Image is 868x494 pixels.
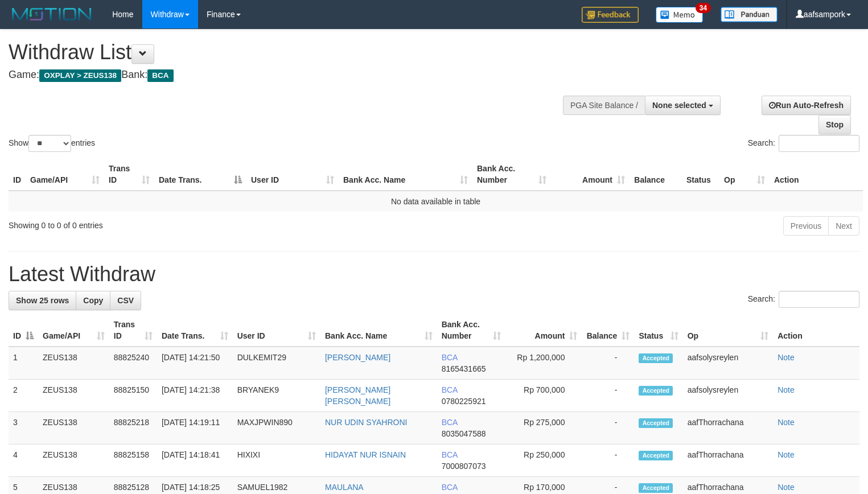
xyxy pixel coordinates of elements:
[109,444,157,477] td: 88825158
[233,380,320,412] td: BRYANEK9
[773,314,859,347] th: Action
[233,444,320,477] td: HIXIXI
[551,158,630,191] th: Amount: activate to sort column ascending
[325,450,406,459] a: HIDAYAT NUR ISNAIN
[325,353,390,362] a: [PERSON_NAME]
[109,380,157,412] td: 88825150
[442,429,486,438] span: Copy 8035047588 to clipboard
[9,6,95,23] img: MOTION_logo.png
[147,69,173,82] span: BCA
[9,191,863,212] td: No data available in table
[683,380,773,412] td: aafsolysreylen
[325,385,390,406] a: [PERSON_NAME] [PERSON_NAME]
[320,314,437,347] th: Bank Acc. Name: activate to sort column ascending
[28,135,71,152] select: Showentries
[582,314,634,347] th: Balance: activate to sort column ascending
[38,314,109,347] th: Game/API: activate to sort column ascending
[634,314,682,347] th: Status: activate to sort column ascending
[9,444,38,477] td: 4
[818,115,851,134] a: Stop
[442,353,458,362] span: BCA
[639,386,673,396] span: Accepted
[505,412,582,444] td: Rp 275,000
[9,41,567,64] h1: Withdraw List
[9,263,859,286] h1: Latest Withdraw
[778,450,795,459] a: Note
[748,135,859,152] label: Search:
[154,158,246,191] th: Date Trans.: activate to sort column descending
[442,397,486,406] span: Copy 0780225921 to clipboard
[719,158,770,191] th: Op: activate to sort column ascending
[779,291,859,308] input: Search:
[639,418,673,428] span: Accepted
[110,291,141,310] a: CSV
[104,158,154,191] th: Trans ID: activate to sort column ascending
[9,158,26,191] th: ID
[630,158,682,191] th: Balance
[783,216,829,236] a: Previous
[442,483,458,492] span: BCA
[9,291,76,310] a: Show 25 rows
[442,418,458,427] span: BCA
[582,412,634,444] td: -
[652,101,706,110] span: None selected
[109,314,157,347] th: Trans ID: activate to sort column ascending
[442,450,458,459] span: BCA
[683,347,773,380] td: aafsolysreylen
[38,412,109,444] td: ZEUS138
[16,296,69,305] span: Show 25 rows
[246,158,339,191] th: User ID: activate to sort column ascending
[9,314,38,347] th: ID: activate to sort column descending
[505,314,582,347] th: Amount: activate to sort column ascending
[442,385,458,394] span: BCA
[38,347,109,380] td: ZEUS138
[109,412,157,444] td: 88825218
[9,347,38,380] td: 1
[683,314,773,347] th: Op: activate to sort column ascending
[233,412,320,444] td: MAXJPWIN890
[38,444,109,477] td: ZEUS138
[505,347,582,380] td: Rp 1,200,000
[656,7,704,23] img: Button%20Memo.svg
[9,215,353,231] div: Showing 0 to 0 of 0 entries
[325,483,364,492] a: MAULANA
[778,353,795,362] a: Note
[117,296,134,305] span: CSV
[83,296,103,305] span: Copy
[505,380,582,412] td: Rp 700,000
[696,3,711,13] span: 34
[683,444,773,477] td: aafThorrachana
[157,444,233,477] td: [DATE] 14:18:41
[778,418,795,427] a: Note
[721,7,778,22] img: panduan.png
[639,451,673,460] span: Accepted
[157,412,233,444] td: [DATE] 14:19:11
[157,380,233,412] td: [DATE] 14:21:38
[472,158,551,191] th: Bank Acc. Number: activate to sort column ascending
[233,314,320,347] th: User ID: activate to sort column ascending
[505,444,582,477] td: Rp 250,000
[582,380,634,412] td: -
[645,96,721,115] button: None selected
[779,135,859,152] input: Search:
[38,380,109,412] td: ZEUS138
[762,96,851,115] a: Run Auto-Refresh
[9,412,38,444] td: 3
[437,314,506,347] th: Bank Acc. Number: activate to sort column ascending
[442,364,486,373] span: Copy 8165431665 to clipboard
[9,69,567,81] h4: Game: Bank:
[109,347,157,380] td: 88825240
[563,96,645,115] div: PGA Site Balance /
[582,444,634,477] td: -
[325,418,407,427] a: NUR UDIN SYAHRONI
[828,216,859,236] a: Next
[778,483,795,492] a: Note
[582,7,639,23] img: Feedback.jpg
[9,380,38,412] td: 2
[442,462,486,471] span: Copy 7000807073 to clipboard
[778,385,795,394] a: Note
[76,291,110,310] a: Copy
[157,314,233,347] th: Date Trans.: activate to sort column ascending
[9,135,95,152] label: Show entries
[339,158,472,191] th: Bank Acc. Name: activate to sort column ascending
